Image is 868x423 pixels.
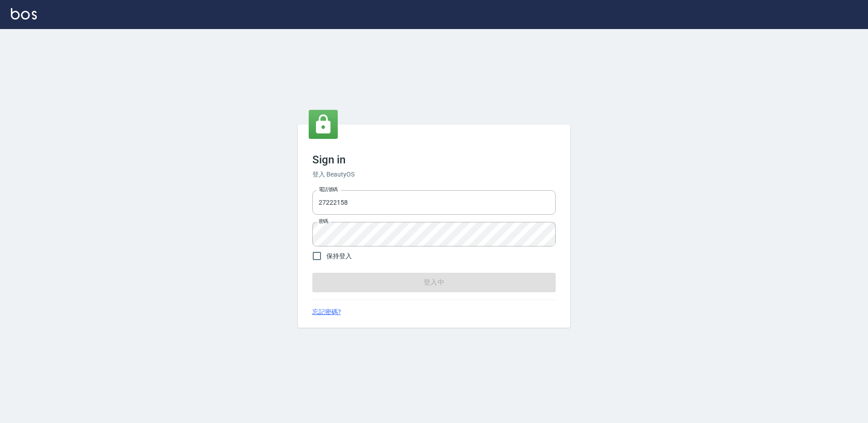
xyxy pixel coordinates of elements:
h3: Sign in [312,153,556,166]
label: 電話號碼 [319,186,338,193]
img: Logo [11,8,37,20]
span: 保持登入 [326,251,352,261]
h6: 登入 BeautyOS [312,170,556,179]
label: 密碼 [319,218,328,225]
a: 忘記密碼? [312,307,341,317]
